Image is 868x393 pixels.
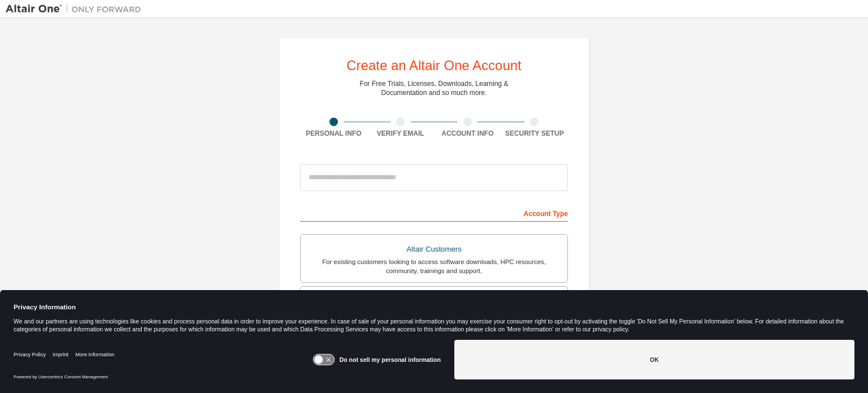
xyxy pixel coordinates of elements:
[307,241,561,257] div: Altair Customers
[6,3,147,15] img: Altair One
[367,129,435,138] div: Verify Email
[501,129,568,138] div: Security Setup
[434,129,501,138] div: Account Info
[346,59,522,72] div: Create an Altair One Account
[360,79,509,97] div: For Free Trials, Licenses, Downloads, Learning & Documentation and so much more.
[300,129,367,138] div: Personal Info
[307,257,561,275] div: For existing customers looking to access software downloads, HPC resources, community, trainings ...
[300,204,568,222] div: Account Type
